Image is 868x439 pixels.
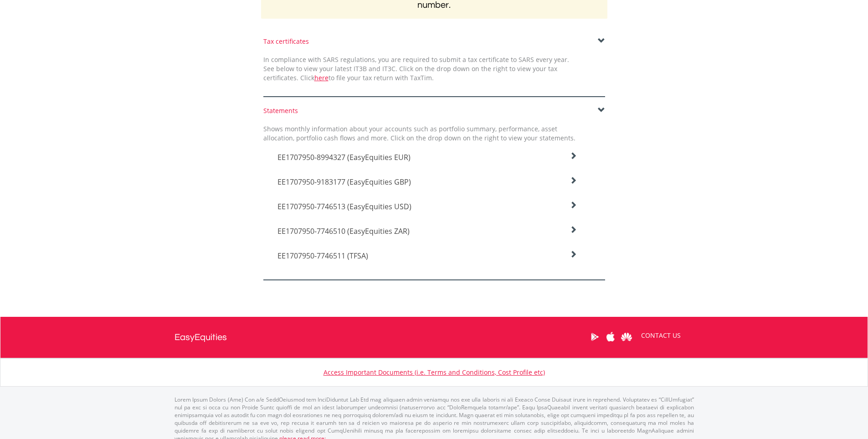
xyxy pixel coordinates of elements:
[277,251,368,261] span: EE1707950-7746511 (TFSA)
[277,152,411,162] span: EE1707950-8994327 (EasyEquities EUR)
[263,55,569,82] span: In compliance with SARS regulations, you are required to submit a tax certificate to SARS every y...
[603,323,619,351] a: Apple
[257,124,582,143] div: Shows monthly information about your accounts such as portfolio summary, performance, asset alloc...
[619,323,635,351] a: Huawei
[324,368,545,377] a: Access Important Documents (i.e. Terms and Conditions, Cost Profile etc)
[175,317,227,358] a: EasyEquities
[263,37,605,46] div: Tax certificates
[300,73,434,82] span: Click to file your tax return with TaxTim.
[277,177,411,187] span: EE1707950-9183177 (EasyEquities GBP)
[263,106,605,115] div: Statements
[635,323,687,348] a: CONTACT US
[587,323,603,351] a: Google Play
[277,201,411,212] span: EE1707950-7746513 (EasyEquities USD)
[314,73,329,82] a: here
[277,226,410,236] span: EE1707950-7746510 (EasyEquities ZAR)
